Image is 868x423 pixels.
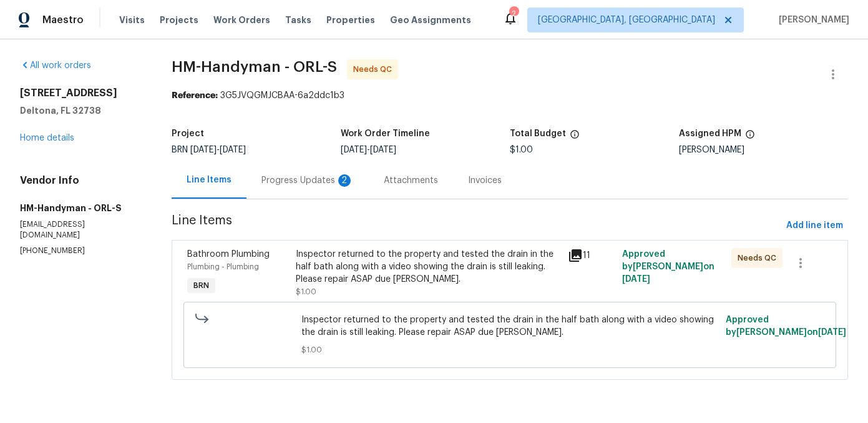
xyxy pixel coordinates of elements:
span: - [341,146,396,154]
a: Home details [20,134,74,142]
span: Line Items [172,214,781,237]
span: Needs QC [353,63,397,76]
span: [DATE] [370,146,396,154]
div: Inspector returned to the property and tested the drain in the half bath along with a video showi... [296,248,560,286]
h5: Total Budget [510,129,566,138]
span: [GEOGRAPHIC_DATA], [GEOGRAPHIC_DATA] [538,14,715,26]
span: Approved by [PERSON_NAME] on [726,316,846,337]
div: Line Items [187,174,232,186]
span: [DATE] [818,328,846,337]
h2: [STREET_ADDRESS] [20,87,142,99]
h5: HM-Handyman - ORL-S [20,202,142,214]
div: 2 [338,174,351,187]
span: Plumbing - Plumbing [187,263,259,271]
a: All work orders [20,61,91,70]
h4: Vendor Info [20,174,142,187]
span: [DATE] [190,146,217,154]
span: Bathroom Plumbing [187,250,270,259]
span: Visits [119,14,145,26]
div: Invoices [468,174,502,187]
span: Geo Assignments [390,14,471,26]
span: Inspector returned to the property and tested the drain in the half bath along with a video showi... [301,314,718,339]
button: Add line item [781,214,848,237]
div: 2 [509,7,518,20]
h5: Work Order Timeline [341,129,430,138]
span: [DATE] [341,146,367,154]
span: $1.00 [510,146,533,154]
span: Add line item [786,218,843,234]
span: Needs QC [738,252,781,264]
span: The hpm assigned to this work order. [745,129,755,146]
div: [PERSON_NAME] [679,146,848,154]
p: [PHONE_NUMBER] [20,246,142,256]
span: Approved by [PERSON_NAME] on [622,250,714,284]
span: BRN [172,146,246,154]
p: [EMAIL_ADDRESS][DOMAIN_NAME] [20,219,142,241]
span: The total cost of line items that have been proposed by Opendoor. This sum includes line items th... [570,129,580,146]
span: HM-Handyman - ORL-S [172,59,337,74]
span: - [190,146,246,154]
h5: Assigned HPM [679,129,741,138]
span: [DATE] [622,275,650,284]
h5: Project [172,129,204,138]
h5: Deltona, FL 32738 [20,104,142,117]
span: Projects [160,14,198,26]
div: Progress Updates [261,174,354,187]
div: 11 [568,248,615,263]
span: Maestro [42,14,84,26]
span: BRN [188,279,214,292]
span: $1.00 [296,288,316,296]
span: [DATE] [220,146,246,154]
div: 3G5JVQGMJCBAA-6a2ddc1b3 [172,89,848,102]
span: [PERSON_NAME] [774,14,849,26]
span: $1.00 [301,344,718,356]
span: Work Orders [213,14,270,26]
span: Properties [326,14,375,26]
span: Tasks [285,16,311,24]
b: Reference: [172,91,218,100]
div: Attachments [384,174,438,187]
